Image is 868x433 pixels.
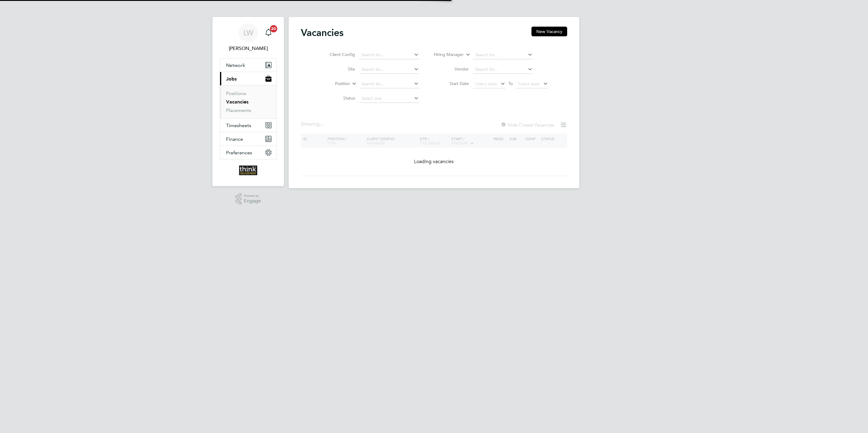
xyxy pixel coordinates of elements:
span: Preferences [226,150,252,156]
a: Go to home page [220,166,277,175]
label: Start Date [434,81,469,86]
button: Preferences [220,146,276,159]
label: Position [315,81,350,87]
span: Timesheets [226,123,251,128]
button: Network [220,58,276,72]
input: Search for... [359,65,419,74]
input: Search for... [473,65,533,74]
span: Select date [475,81,497,87]
input: Search for... [359,80,419,88]
a: 20 [262,23,275,42]
button: Finance [220,132,276,146]
label: Site [320,66,355,72]
span: To [507,80,515,87]
span: LW [243,29,253,37]
h2: Vacancies [301,27,344,39]
a: Positions [226,90,246,96]
span: Engage [244,198,261,204]
a: Placements [226,107,251,113]
span: Powered by [244,193,261,198]
label: Hide Closed Vacancies [501,122,554,128]
span: Jobs [226,76,237,82]
span: ... [320,121,323,127]
a: LW[PERSON_NAME] [220,23,277,52]
div: Jobs [220,85,276,118]
button: New Vacancy [531,27,567,36]
input: Select one [359,94,419,103]
span: Lee Whitehead [220,45,277,52]
label: Status [320,95,355,101]
button: Jobs [220,72,276,85]
input: Search for... [359,51,419,59]
label: Client Config [320,52,355,57]
nav: Main navigation [212,17,284,186]
img: thinkrecruitment-logo-retina.png [239,166,257,175]
span: Finance [226,136,243,142]
label: Hiring Manager [429,52,464,58]
button: Timesheets [220,119,276,132]
span: Network [226,62,245,68]
a: Powered byEngage [235,193,261,205]
span: Select date [518,81,540,87]
label: Vendor [434,66,469,72]
div: Showing [301,121,324,127]
span: 20 [270,25,277,32]
input: Search for... [473,51,533,59]
a: Vacancies [226,99,248,105]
